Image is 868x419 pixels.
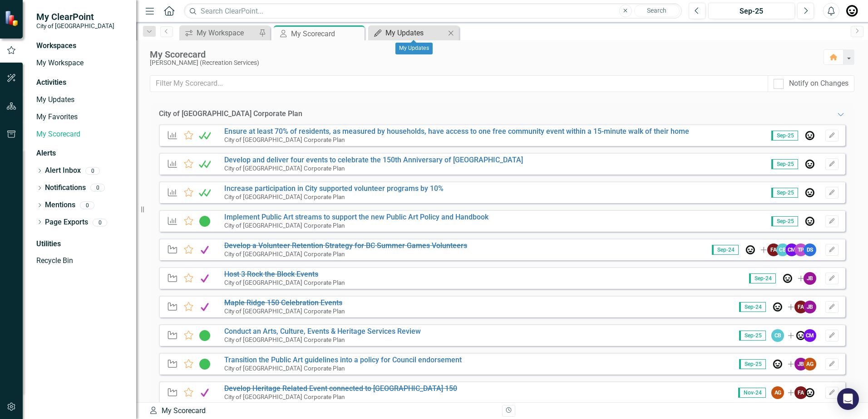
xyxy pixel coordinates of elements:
[159,109,302,119] div: City of [GEOGRAPHIC_DATA] Corporate Plan
[794,358,807,370] div: JB
[771,386,784,399] div: AG
[771,301,784,313] img: Russ Brummer
[36,11,114,22] span: My ClearPoint
[45,200,75,210] a: Mentions
[36,148,127,159] div: Alerts
[794,386,807,399] div: FA
[771,358,784,370] img: Russ Brummer
[804,244,816,256] div: DS
[804,215,816,228] img: Russ Brummer
[199,159,211,170] img: Met
[794,301,807,313] div: FA
[739,331,766,341] span: Sep-25
[36,239,127,249] div: Utilities
[224,250,345,258] small: City of [GEOGRAPHIC_DATA] Corporate Plan
[224,327,421,336] a: Conduct an Arts, Culture, Events & Heritage Services Review
[199,244,211,255] img: Complete
[785,244,798,256] div: CM
[80,201,94,209] div: 0
[150,75,768,92] input: Filter My Scorecard...
[804,186,816,199] img: Russ Brummer
[771,131,798,141] span: Sep-25
[199,359,211,370] img: In Progress
[90,184,105,192] div: 0
[199,387,211,398] img: Complete
[224,165,345,172] small: City of [GEOGRAPHIC_DATA] Corporate Plan
[224,222,345,229] small: City of [GEOGRAPHIC_DATA] Corporate Plan
[844,3,860,19] img: Russ Brummer
[36,129,127,140] a: My Scorecard
[385,27,445,39] div: My Updates
[789,78,848,89] div: Notify on Changes
[804,272,816,285] div: JB
[771,159,798,169] span: Sep-25
[199,330,211,341] img: In Progress
[794,244,807,256] div: TP
[36,95,127,105] a: My Updates
[184,3,682,19] input: Search ClearPoint...
[712,245,739,255] span: Sep-24
[370,27,445,39] a: My Updates
[224,127,689,136] a: Ensure at least 70% of residents, as measured by households, have access to one free community ev...
[93,219,107,226] div: 0
[781,272,794,285] img: Russ Brummer
[45,183,86,193] a: Notifications
[5,10,20,26] img: ClearPoint Strategy
[150,49,814,59] div: My Scorecard
[197,27,256,39] div: My Workspace
[224,298,342,307] a: Maple Ridge 150 Celebration Events
[739,359,766,369] span: Sep-25
[224,365,345,372] small: City of [GEOGRAPHIC_DATA] Corporate Plan
[36,58,127,68] a: My Workspace
[291,28,362,39] div: My Scorecard
[804,329,816,342] div: CM
[738,388,766,398] span: Nov-24
[224,307,345,315] small: City of [GEOGRAPHIC_DATA] Corporate Plan
[771,188,798,198] span: Sep-25
[36,41,76,51] div: Workspaces
[224,193,345,200] small: City of [GEOGRAPHIC_DATA] Corporate Plan
[224,279,345,286] small: City of [GEOGRAPHIC_DATA] Corporate Plan
[199,302,211,312] img: Complete
[224,213,488,221] a: Implement Public Art streams to support the new Public Art Policy and Handbook
[776,244,789,256] div: CB
[224,241,467,250] s: Develop a Volunteer Retention Strategy for BC Summer Games Volunteers
[395,43,433,54] div: My Updates
[199,187,211,198] img: Met
[749,273,776,283] span: Sep-24
[804,129,816,142] img: Russ Brummer
[711,6,792,17] div: Sep-25
[224,136,345,143] small: City of [GEOGRAPHIC_DATA] Corporate Plan
[739,302,766,312] span: Sep-24
[771,216,798,226] span: Sep-25
[837,388,859,410] div: Open Intercom Messenger
[224,336,345,343] small: City of [GEOGRAPHIC_DATA] Corporate Plan
[804,158,816,171] img: Russ Brummer
[199,273,211,284] img: Complete
[36,22,114,29] small: City of [GEOGRAPHIC_DATA]
[224,356,462,364] a: Transition the Public Art guidelines into a policy for Council endorsement
[634,5,680,17] button: Search
[794,329,807,342] img: Russ Brummer
[224,393,345,400] small: City of [GEOGRAPHIC_DATA] Corporate Plan
[708,3,795,19] button: Sep-25
[224,270,318,278] a: Host 3 Rock the Block Events
[224,384,457,393] a: Develop Heritage Related Event connected to [GEOGRAPHIC_DATA] 150
[36,78,127,88] div: Activities
[150,59,814,66] div: [PERSON_NAME] (Recreation Services)
[744,244,757,256] img: Russ Brummer
[199,130,211,141] img: Met
[224,156,523,164] a: Develop and deliver four events to celebrate the 150th Anniversary of [GEOGRAPHIC_DATA]
[804,358,816,370] div: AG
[647,7,666,14] span: Search
[767,244,780,256] div: FA
[182,27,256,39] a: My Workspace
[771,329,784,342] div: CB
[36,112,127,122] a: My Favorites
[149,406,495,416] div: My Scorecard
[804,301,816,313] div: JB
[199,216,211,227] img: In Progress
